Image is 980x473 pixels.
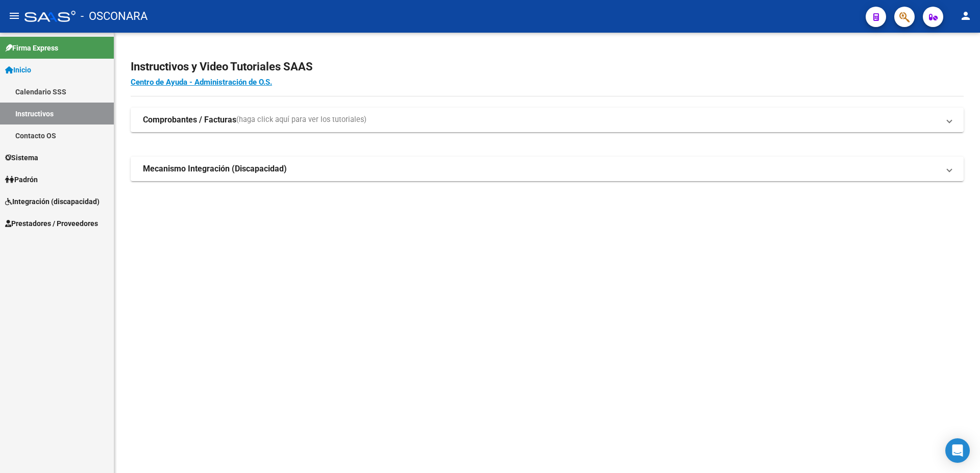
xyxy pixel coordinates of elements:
span: - OSCONARA [81,5,148,28]
span: Sistema [5,152,38,163]
h2: Instructivos y Video Tutoriales SAAS [131,57,964,77]
span: Padrón [5,174,38,185]
span: Prestadores / Proveedores [5,218,98,229]
mat-expansion-panel-header: Comprobantes / Facturas(haga click aquí para ver los tutoriales) [131,108,964,132]
mat-icon: person [960,10,972,22]
mat-expansion-panel-header: Mecanismo Integración (Discapacidad) [131,157,964,181]
span: (haga click aquí para ver los tutoriales) [236,114,366,126]
strong: Mecanismo Integración (Discapacidad) [143,163,287,175]
mat-icon: menu [8,10,20,22]
strong: Comprobantes / Facturas [143,114,236,126]
span: Inicio [5,64,31,76]
span: Integración (discapacidad) [5,196,100,207]
a: Centro de Ayuda - Administración de O.S. [131,78,272,87]
div: Open Intercom Messenger [945,438,970,463]
span: Firma Express [5,42,58,54]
